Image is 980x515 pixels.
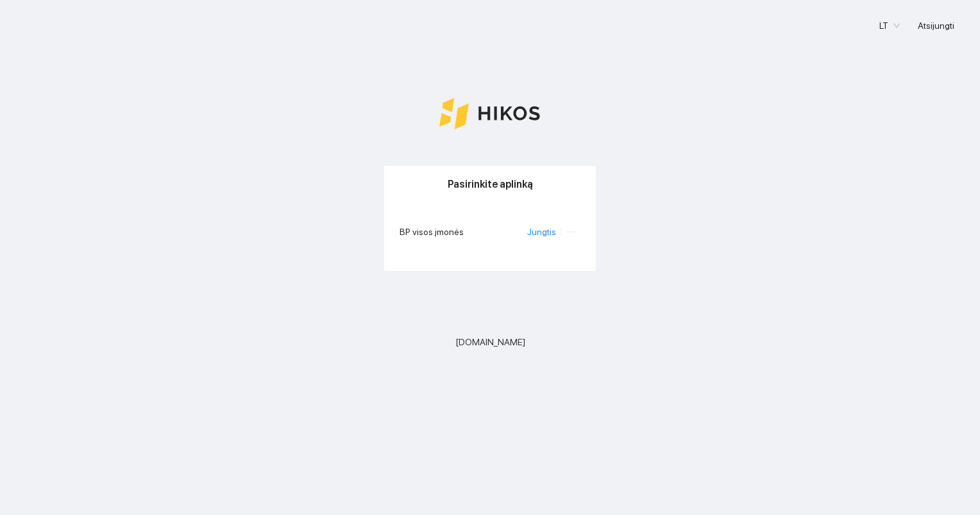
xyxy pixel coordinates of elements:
[918,19,954,33] span: Atsijungti
[879,16,900,35] span: LT
[400,166,580,202] div: Pasirinkite aplinką
[455,335,525,349] span: [DOMAIN_NAME]
[527,227,556,237] a: Jungtis
[566,227,575,236] span: ellipsis
[400,217,580,247] li: BP visos įmonės
[908,15,965,36] button: Atsijungti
